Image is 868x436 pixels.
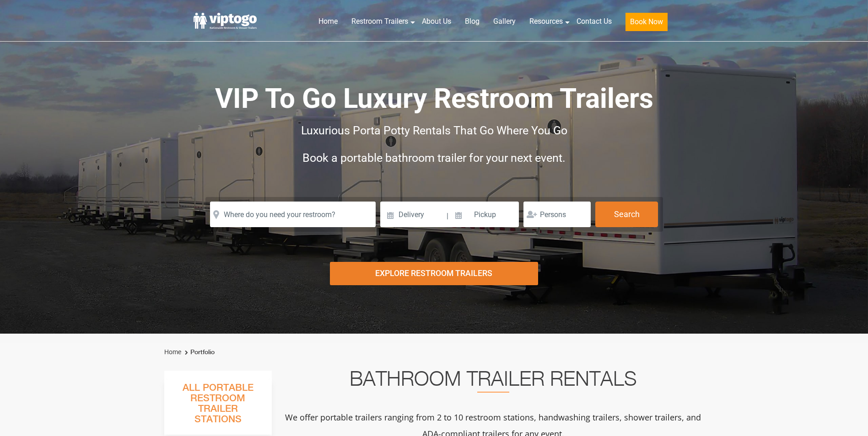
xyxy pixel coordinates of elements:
[595,202,658,227] button: Search
[523,202,591,227] input: Persons
[486,11,523,32] a: Gallery
[523,11,570,32] a: Resources
[284,371,702,393] h2: Bathroom Trailer Rentals
[215,82,653,115] span: VIP To Go Luxury Restroom Trailers
[570,11,619,32] a: Contact Us
[458,11,486,32] a: Blog
[625,13,668,31] button: Book Now
[450,202,519,227] input: Pickup
[380,202,446,227] input: Delivery
[164,348,181,356] a: Home
[164,380,272,435] h3: All Portable Restroom Trailer Stations
[330,262,538,285] div: Explore Restroom Trailers
[210,202,376,227] input: Where do you need your restroom?
[183,347,215,358] li: Portfolio
[447,202,448,231] span: |
[345,11,415,32] a: Restroom Trailers
[302,151,566,165] span: Book a portable bathroom trailer for your next event.
[301,124,567,137] span: Luxurious Porta Potty Rentals That Go Where You Go
[415,11,458,32] a: About Us
[312,11,345,32] a: Home
[619,11,674,37] a: Book Now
